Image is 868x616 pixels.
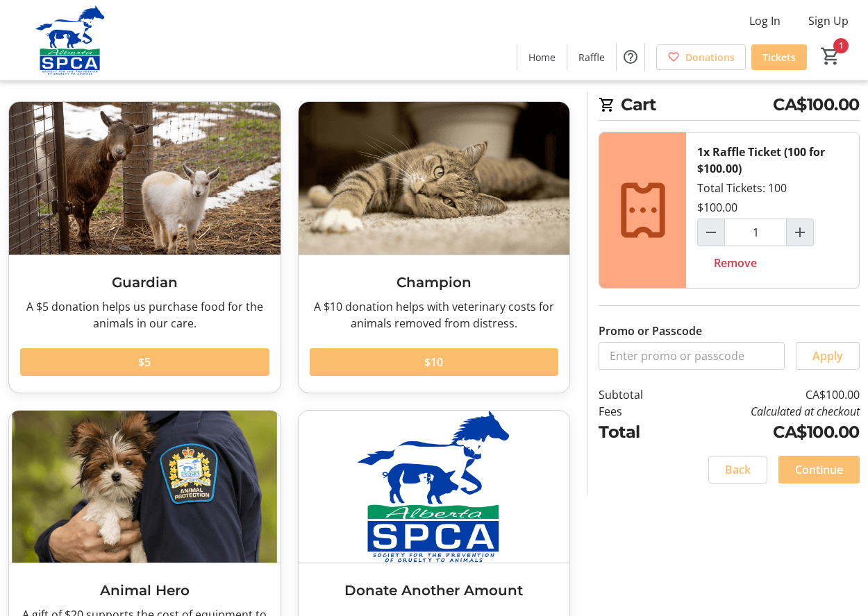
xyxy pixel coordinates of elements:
button: Log In [738,10,792,32]
span: Tickets [762,50,796,65]
a: Raffle [567,44,616,70]
span: Apply [812,348,843,364]
button: Decrement by one [698,219,724,246]
button: $5 [20,348,269,376]
a: Home [517,44,567,70]
span: Donations [685,50,735,65]
td: Fees [599,403,674,420]
td: CA$100.00 [674,386,860,403]
h3: Animal Hero [20,580,269,601]
label: Promo or Passcode [599,323,702,339]
button: Apply [796,342,860,370]
input: Raffle Ticket (100 for $100.00) Quantity [724,219,787,246]
img: Animal Hero [9,411,281,563]
span: $10 [424,354,443,370]
h3: Champion [310,272,559,293]
td: Subtotal [599,386,674,403]
span: Log In [749,12,781,29]
button: Increment by one [787,219,813,246]
input: Enter promo or passcode [599,342,785,370]
span: Back [725,461,751,478]
td: Total [599,420,674,445]
button: Remove [697,249,774,277]
div: A $10 donation helps with veterinary costs for animals removed from distress. [310,298,559,332]
button: Continue [778,456,860,484]
a: Tickets [751,44,807,70]
button: Sign Up [797,10,860,32]
div: $100.00 [697,199,737,216]
h2: Cart [599,92,860,121]
button: Help [617,43,644,71]
img: Alberta SPCA's Logo [8,6,132,75]
img: Donate Another Amount [299,411,570,563]
div: A $5 donation helps us purchase food for the animals in our care. [20,298,269,332]
td: CA$100.00 [674,420,860,445]
td: Calculated at checkout [674,403,860,420]
button: $10 [310,348,559,376]
h3: Guardian [20,272,269,293]
img: Guardian [9,102,281,255]
button: Cart [818,44,843,69]
div: Total Tickets: 100 [686,132,859,288]
div: 1x Raffle Ticket (100 for $100.00) [697,144,848,177]
span: CA$100.00 [773,92,860,117]
a: Donations [656,44,746,70]
span: Remove [714,255,757,271]
img: Champion [299,102,570,255]
span: $5 [138,354,151,370]
span: Sign Up [808,12,849,29]
h3: Donate Another Amount [310,580,559,601]
span: Home [528,50,556,65]
span: Continue [795,461,843,478]
span: Raffle [578,50,605,65]
button: Back [708,456,767,484]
